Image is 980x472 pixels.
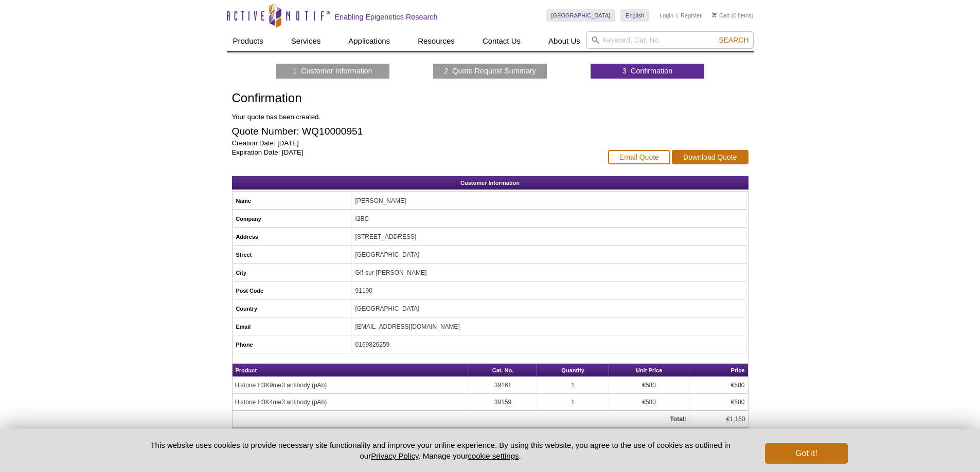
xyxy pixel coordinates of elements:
[353,211,747,228] td: I2BC
[232,176,749,190] h2: Customer Information
[353,318,747,335] td: [EMAIL_ADDRESS][DOMAIN_NAME]
[233,377,469,394] td: Histone H3K9me3 antibody (pAb)
[712,12,717,17] img: Your Cart
[608,150,670,164] a: Email Quote
[537,364,609,377] th: Quantity
[236,232,349,241] h5: Address
[236,322,349,331] h5: Email
[353,300,747,317] td: [GEOGRAPHIC_DATA]
[469,394,537,411] td: 39159
[469,377,537,394] td: 39161
[353,282,747,299] td: 91190
[335,12,438,22] h2: Enabling Epigenetics Research
[236,286,349,295] h5: Post Code
[676,9,678,22] li: |
[236,214,349,223] h5: Company
[620,9,649,22] a: English
[716,35,752,45] button: Search
[609,377,689,394] td: €580
[444,66,536,75] a: 2 Quote Request Summary
[719,36,749,44] span: Search
[353,336,747,353] td: 0169826259
[622,66,673,75] a: 3 Confirmation
[342,31,396,51] a: Applications
[236,304,349,313] h5: Country
[537,377,609,394] td: 1
[609,394,689,411] td: €580
[232,139,598,157] p: Creation Date: [DATE] Expiration Date: [DATE]
[681,12,702,19] a: Register
[412,31,461,51] a: Resources
[689,394,747,411] td: €580
[133,440,749,461] p: This website uses cookies to provide necessary site functionality and improve your online experie...
[660,12,673,19] a: Login
[712,12,730,19] a: Cart
[371,451,418,460] a: Privacy Policy
[236,340,349,349] h5: Phone
[293,66,372,75] a: 1 Customer Information
[236,250,349,259] h5: Street
[353,247,747,263] td: [GEOGRAPHIC_DATA]
[546,9,616,22] a: [GEOGRAPHIC_DATA]
[285,31,327,51] a: Services
[233,364,469,377] th: Product
[542,31,586,51] a: About Us
[469,364,537,377] th: Cat. No.
[232,91,598,106] h1: Confirmation
[232,112,598,122] p: Your quote has been created.
[712,9,754,22] li: (0 items)
[227,31,270,51] a: Products
[765,443,847,464] button: Got it!
[232,127,598,136] h2: Quote Number: WQ10000951
[353,193,747,210] td: [PERSON_NAME]
[476,31,527,51] a: Contact Us
[670,416,686,423] strong: Total:
[236,196,349,205] h5: Name
[468,451,519,460] button: cookie settings
[537,394,609,411] td: 1
[609,364,689,377] th: Unit Price
[353,229,747,246] td: [STREET_ADDRESS]
[689,411,747,428] td: €1,160
[353,265,747,281] td: Gif-sur-[PERSON_NAME]
[689,364,747,377] th: Price
[672,150,748,164] a: Download Quote
[233,394,469,411] td: Histone H3K4me3 antibody (pAb)
[586,31,754,49] input: Keyword, Cat. No.
[689,377,747,394] td: €580
[236,268,349,277] h5: City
